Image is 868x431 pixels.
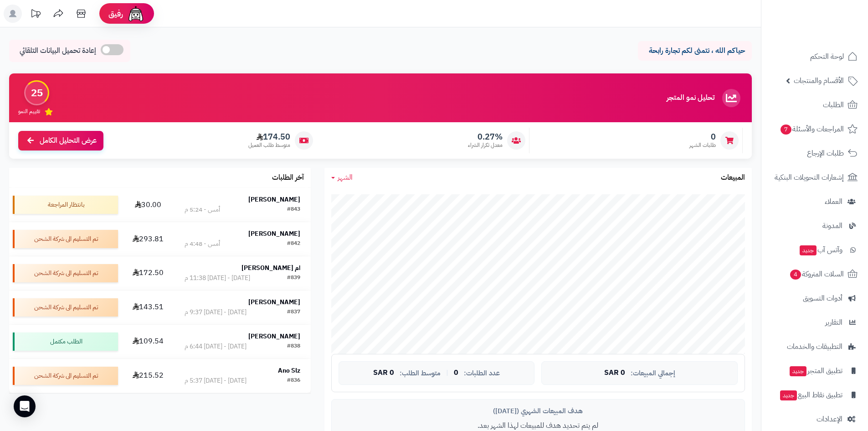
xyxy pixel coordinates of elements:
a: تطبيق نقاط البيعجديد [767,384,863,406]
strong: Ano Slz [278,366,300,375]
div: #837 [287,308,300,317]
a: تطبيق المتجرجديد [767,360,863,382]
span: العملاء [825,195,842,208]
span: أدوات التسويق [803,292,842,305]
div: [DATE] - [DATE] 5:37 م [185,376,247,385]
a: المدونة [767,215,863,237]
span: 0 SAR [604,369,625,377]
span: جديد [780,390,797,400]
strong: [PERSON_NAME] [248,297,300,307]
div: [DATE] - [DATE] 11:38 م [185,274,250,283]
span: 0 SAR [373,369,394,377]
td: 143.51 [122,291,174,324]
div: بانتظار المراجعة [13,196,118,214]
a: عرض التحليل الكامل [18,131,103,151]
div: #842 [287,239,300,249]
div: تم التسليم الى شركة الشحن [13,264,118,282]
td: 109.54 [122,325,174,358]
span: 174.50 [248,132,290,142]
a: التطبيقات والخدمات [767,336,863,358]
span: تقييم النمو [18,108,40,115]
span: التقارير [825,316,842,329]
span: عرض التحليل الكامل [40,135,97,146]
span: تطبيق نقاط البيع [779,389,842,401]
img: logo-2.png [806,24,859,43]
div: الطلب مكتمل [13,332,118,351]
span: طلبات الإرجاع [807,147,844,160]
span: المدونة [822,219,842,232]
div: تم التسليم الى شركة الشحن [13,367,118,385]
div: Open Intercom Messenger [14,395,36,417]
a: إشعارات التحويلات البنكية [767,166,863,188]
a: تحديثات المنصة [24,5,47,25]
td: 30.00 [122,188,174,222]
span: إعادة تحميل البيانات التلقائي [20,46,96,56]
td: 215.52 [122,359,174,393]
span: لوحة التحكم [810,50,844,63]
span: معدل تكرار الشراء [468,141,503,149]
span: 0 [689,132,716,142]
div: [DATE] - [DATE] 6:44 م [185,342,247,351]
img: ai-face.png [127,5,145,23]
span: الإعدادات [817,413,842,426]
span: 4 [790,270,801,280]
a: الطلبات [767,94,863,116]
span: متوسط الطلب: [400,369,441,377]
div: أمس - 4:48 م [185,239,220,249]
span: جديد [790,366,806,376]
a: الإعدادات [767,408,863,430]
span: السلات المتروكة [789,268,844,280]
span: الأقسام والمنتجات [794,74,844,87]
span: 7 [781,125,791,135]
td: 172.50 [122,256,174,290]
span: رفيق [108,8,123,19]
span: 0 [454,369,458,377]
span: تطبيق المتجر [789,364,842,377]
span: عدد الطلبات: [464,369,500,377]
span: التطبيقات والخدمات [787,340,842,353]
p: حياكم الله ، نتمنى لكم تجارة رابحة [645,46,745,56]
span: المراجعات والأسئلة [780,123,844,135]
div: #843 [287,205,300,214]
span: وآتس آب [799,244,842,256]
a: المراجعات والأسئلة7 [767,118,863,140]
span: الشهر [338,172,353,183]
h3: تحليل نمو المتجر [667,94,714,102]
div: تم التسليم الى شركة الشحن [13,298,118,317]
p: لم يتم تحديد هدف للمبيعات لهذا الشهر بعد. [339,421,738,431]
a: وآتس آبجديد [767,239,863,261]
span: متوسط طلب العميل [248,141,290,149]
div: #838 [287,342,300,351]
strong: [PERSON_NAME] [248,229,300,239]
a: لوحة التحكم [767,46,863,68]
a: طلبات الإرجاع [767,142,863,164]
strong: [PERSON_NAME] [248,332,300,341]
span: | [446,369,448,376]
a: العملاء [767,191,863,213]
span: 0.27% [468,132,503,142]
strong: ام [PERSON_NAME] [241,263,300,273]
a: التقارير [767,312,863,333]
td: 293.81 [122,222,174,256]
span: طلبات الشهر [689,141,716,149]
h3: المبيعات [721,174,745,182]
a: السلات المتروكة4 [767,263,863,285]
span: جديد [800,245,817,255]
span: إجمالي المبيعات: [631,369,675,377]
span: إشعارات التحويلات البنكية [775,171,844,184]
div: هدف المبيعات الشهري ([DATE]) [339,406,738,416]
div: #839 [287,274,300,283]
h3: آخر الطلبات [272,174,304,182]
div: تم التسليم الى شركة الشحن [13,230,118,248]
span: الطلبات [823,99,844,111]
div: [DATE] - [DATE] 9:37 م [185,308,247,317]
div: #836 [287,376,300,385]
a: أدوات التسويق [767,287,863,309]
strong: [PERSON_NAME] [248,195,300,204]
a: الشهر [331,172,353,183]
div: أمس - 5:24 م [185,205,220,214]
